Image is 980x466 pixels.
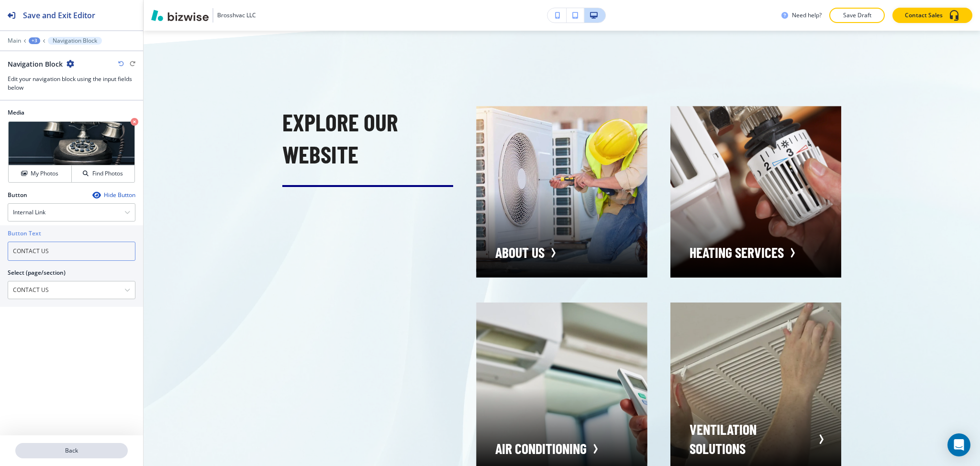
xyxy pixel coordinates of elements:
p: EXPLORE OUR WEBSITE [282,106,453,170]
h3: Edit your navigation block using the input fields below [8,75,135,92]
h2: Navigation Block [8,59,63,69]
button: My Photos [9,165,72,182]
button: Navigation Block [48,37,102,45]
button: Main [8,37,21,44]
h2: Media [8,108,135,117]
button: Hide Button [92,191,135,199]
button: +3 [29,37,40,44]
button: Navigation item imageABOUT US [476,106,647,277]
button: Navigation item imageHEATING SERVICES [670,106,841,277]
h2: Save and Exit Editor [23,10,95,21]
button: Brosshvac LLC [151,8,256,23]
h2: Button Text [8,229,41,238]
p: Save Draft [842,11,872,20]
button: Back [15,443,128,458]
button: Contact Sales [892,8,972,23]
p: Back [16,446,127,455]
input: Manual Input [8,282,124,298]
button: Find Photos [72,165,134,182]
div: Open Intercom Messenger [947,433,970,456]
p: Navigation Block [53,37,97,44]
h4: My Photos [31,169,58,178]
img: Bizwise Logo [151,10,209,21]
h4: Find Photos [92,169,123,178]
div: My PhotosFind Photos [8,121,135,183]
button: Save Draft [829,8,885,23]
h2: Select (page/section) [8,268,66,277]
h2: Button [8,191,27,199]
h4: Internal Link [13,208,45,217]
p: Contact Sales [905,11,943,20]
h3: Need help? [792,11,822,20]
h3: Brosshvac LLC [217,11,256,20]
